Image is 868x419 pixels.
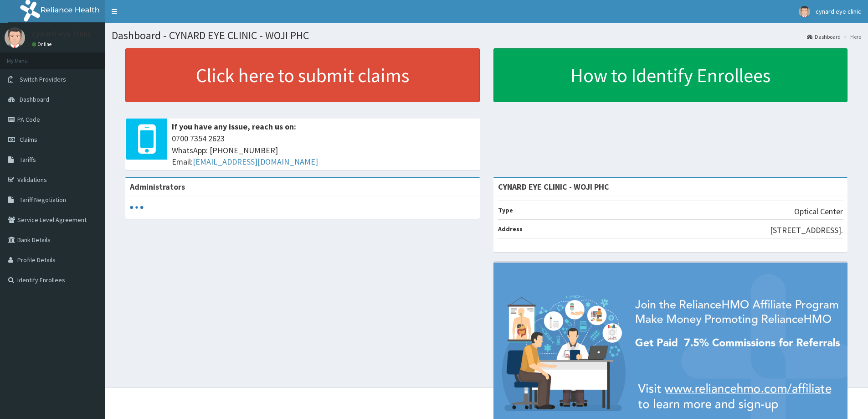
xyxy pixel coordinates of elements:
[32,41,54,47] a: Online
[130,201,144,214] svg: audio-loading
[193,156,318,167] a: [EMAIL_ADDRESS][DOMAIN_NAME]
[493,48,848,102] a: How to Identify Enrollees
[112,30,861,41] h1: Dashboard - CYNARD EYE CLINIC - WOJI PHC
[130,181,185,192] b: Administrators
[842,33,861,41] li: Here
[125,48,480,102] a: Click here to submit claims
[20,75,66,83] span: Switch Providers
[498,225,523,233] b: Address
[20,196,66,204] span: Tariff Negotiation
[32,30,92,38] p: cynard eye clinic
[816,7,861,16] span: cynard eye clinic
[20,135,37,144] span: Claims
[807,33,841,41] a: Dashboard
[5,27,25,48] img: User Image
[20,155,36,164] span: Tariffs
[172,121,296,132] b: If you have any issue, reach us on:
[770,224,843,236] p: [STREET_ADDRESS].
[799,6,810,17] img: User Image
[498,206,513,214] b: Type
[794,206,843,217] p: Optical Center
[172,133,475,168] span: 0700 7354 2623 WhatsApp: [PHONE_NUMBER] Email:
[498,181,609,192] strong: CYNARD EYE CLINIC - WOJI PHC
[20,95,49,103] span: Dashboard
